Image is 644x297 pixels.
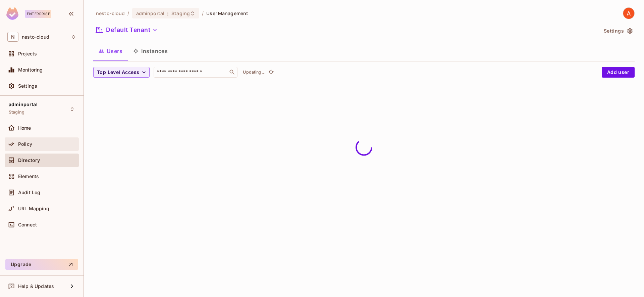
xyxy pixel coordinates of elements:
div: Enterprise [25,10,51,18]
span: the active workspace [96,10,125,16]
span: Directory [18,158,40,163]
span: Connect [18,222,37,227]
span: Monitoring [18,67,43,73]
span: Workspace: nesto-cloud [22,34,49,40]
p: Updating... [243,70,266,75]
button: Users [93,43,128,59]
button: refresh [267,68,275,76]
button: Upgrade [5,259,78,270]
span: Staging [9,110,24,115]
button: Add user [602,67,635,78]
span: URL Mapping [18,206,49,211]
span: N [7,32,18,42]
button: Instances [128,43,173,59]
li: / [202,10,204,16]
img: Adel Ati [623,8,634,19]
span: Projects [18,51,37,56]
span: : [167,11,169,16]
button: Top Level Access [93,67,150,78]
span: Audit Log [18,190,40,195]
span: Click to refresh data [266,68,275,76]
img: SReyMgAAAABJRU5ErkJggg== [6,7,18,20]
button: Settings [601,26,635,36]
span: Policy [18,141,32,147]
span: Elements [18,174,39,179]
span: adminportal [9,102,38,107]
button: Default Tenant [93,25,160,35]
span: adminportal [136,10,164,16]
span: Settings [18,83,37,89]
span: Home [18,125,31,131]
li: / [127,10,129,16]
span: refresh [268,69,274,76]
span: Staging [171,10,190,16]
span: Help & Updates [18,284,54,289]
span: User Management [206,10,248,16]
span: Top Level Access [97,68,139,77]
